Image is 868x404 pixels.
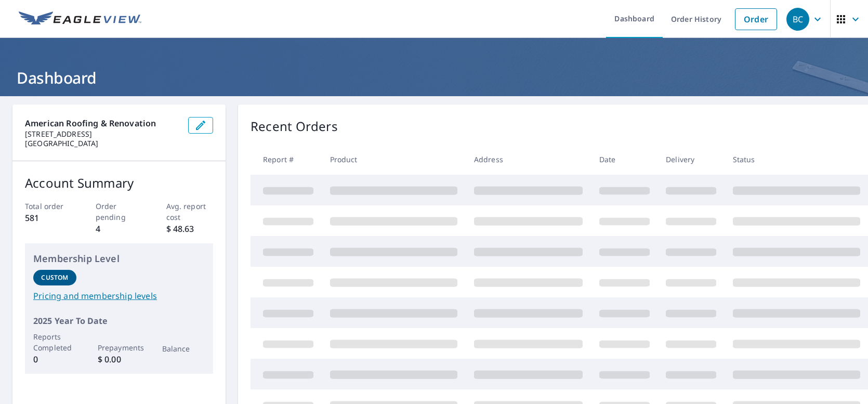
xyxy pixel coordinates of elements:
[41,273,68,282] p: Custom
[25,117,180,129] p: American Roofing & Renovation
[25,201,72,212] p: Total order
[166,223,214,235] p: $ 48.63
[33,353,76,366] p: 0
[466,144,591,175] th: Address
[25,139,180,148] p: [GEOGRAPHIC_DATA]
[251,144,322,175] th: Report #
[19,11,141,27] img: EV Logo
[657,144,725,175] th: Delivery
[166,201,214,223] p: Avg. report cost
[33,290,205,302] a: Pricing and membership levels
[251,117,338,136] p: Recent Orders
[786,8,809,31] div: BC
[33,252,205,266] p: Membership Level
[591,144,658,175] th: Date
[33,315,205,327] p: 2025 Year To Date
[25,129,180,139] p: [STREET_ADDRESS]
[735,8,777,30] a: Order
[98,342,141,353] p: Prepayments
[162,343,205,354] p: Balance
[96,201,143,223] p: Order pending
[25,212,72,224] p: 581
[96,223,143,235] p: 4
[33,331,76,353] p: Reports Completed
[12,67,856,88] h1: Dashboard
[98,353,141,366] p: $ 0.00
[25,174,213,192] p: Account Summary
[322,144,466,175] th: Product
